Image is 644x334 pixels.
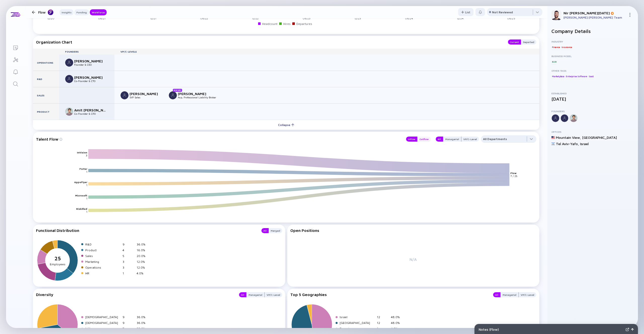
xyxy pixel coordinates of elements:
[443,137,461,142] button: Managerial
[246,292,265,297] button: Managerial
[391,315,403,319] div: 48.0%
[340,327,375,330] div: Remote
[493,292,500,297] div: All
[33,55,59,71] div: Operations
[340,315,375,319] div: Israel
[556,135,581,140] div: Mountain View ,
[551,40,634,43] div: Industry
[169,91,177,99] img: Will Muecke picture
[290,236,537,282] div: N/A
[492,10,513,14] div: Not Reviewed
[457,17,464,20] tspan: 12/24
[137,321,149,325] div: 36.0%
[458,8,473,16] div: List
[33,71,59,87] div: R&D
[77,151,87,154] text: InVision
[85,327,120,330] div: N/A
[86,154,87,157] text: 3
[65,108,73,116] img: Amit Ben Nathan picture
[33,87,59,103] div: Sales
[519,292,536,297] button: VP/C-Level
[130,96,163,99] div: SVP Sales
[90,10,107,15] div: Workforce
[54,256,61,262] tspan: 25
[74,75,107,79] div: [PERSON_NAME]
[85,271,120,275] div: HR
[137,266,149,269] div: 12.0%
[47,17,54,20] tspan: 12/20
[85,260,120,264] div: Marketing
[391,321,403,325] div: 48.0%
[178,92,211,96] div: [PERSON_NAME]
[551,55,634,58] div: Business Model
[137,271,149,275] div: 4.0%
[626,328,629,331] img: Expand Notes
[137,254,149,258] div: 20.0%
[86,197,87,200] text: 1
[123,260,135,264] div: 3
[377,315,389,319] div: 12
[239,292,246,297] div: All
[6,41,25,53] a: Lists
[85,321,120,325] div: [DEMOGRAPHIC_DATA]
[631,328,634,331] img: Open Notes
[120,91,129,99] img: Clay Kadlic picture
[74,79,107,82] div: Co-Founder & CTO
[60,9,73,15] button: Insights
[556,142,579,146] div: Tel Aviv-Yafo ,
[563,16,626,19] div: [PERSON_NAME] [PERSON_NAME] Team
[269,228,282,233] div: Merged
[511,172,517,175] text: Flow
[123,242,135,246] div: 9
[178,96,216,99] div: Avp, Professional Liability Broker
[508,39,521,45] button: Current
[582,135,617,140] div: [GEOGRAPHIC_DATA]
[551,69,634,72] div: Other Tags
[60,10,73,15] div: Insights
[6,65,25,77] a: Reminders
[6,53,25,65] a: Investor Map
[137,315,149,319] div: 36.0%
[85,242,120,246] div: R&D
[391,327,403,330] div: 4.0%
[551,74,565,79] div: Marketplace
[521,39,536,45] button: Departed
[461,137,479,142] button: VP/C-Level
[252,17,259,20] tspan: 12/22
[275,121,297,129] div: Collapse
[551,136,555,139] img: United States Flag
[551,96,634,102] div: [DATE]
[377,321,389,325] div: 12
[261,228,269,233] button: All
[75,194,87,197] text: Microsoft
[551,10,561,20] img: Nir Profile Picture
[479,327,624,331] div: Notes ( Flow )
[36,292,234,297] div: Diversity
[303,17,310,20] tspan: 06/23
[123,271,135,275] div: 1
[90,9,107,15] button: Workforce
[354,17,361,20] tspan: 12/23
[33,120,539,130] button: Collapse
[551,28,634,34] h2: Company Details
[85,248,120,252] div: Product
[436,137,443,142] button: All
[137,248,149,252] div: 16.0%
[65,75,73,83] img: Naor Rosenberg picture
[551,130,634,133] div: Offices
[417,137,431,142] button: Outflow
[565,74,587,79] div: Enterprise Software
[33,104,59,120] div: Product
[507,17,515,20] tspan: 06/25
[561,45,572,50] div: Insurance
[74,9,89,15] button: Funding
[551,45,560,50] div: Finance
[85,315,120,319] div: [DEMOGRAPHIC_DATA]
[551,59,557,64] div: B2B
